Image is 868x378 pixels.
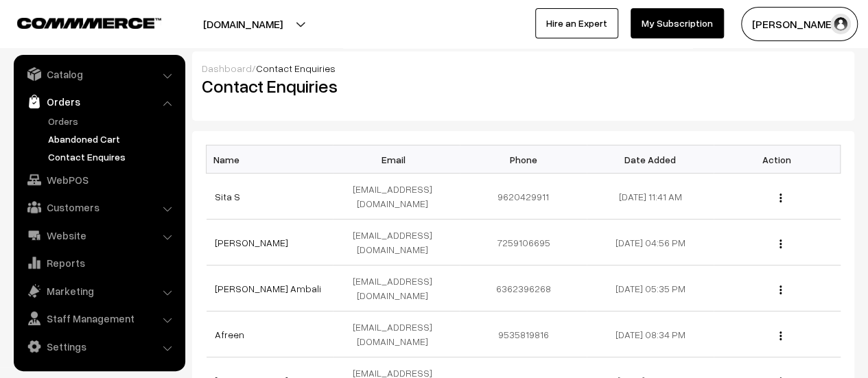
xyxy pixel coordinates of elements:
td: [EMAIL_ADDRESS][DOMAIN_NAME] [333,220,460,265]
td: [DATE] 08:34 PM [587,311,714,357]
th: Phone [460,145,587,174]
a: [PERSON_NAME] [215,237,288,248]
img: COMMMERCE [17,18,161,28]
a: Settings [17,334,180,359]
th: Name [207,145,333,174]
img: Menu [779,331,782,340]
td: 7259106695 [460,220,587,265]
span: Contact Enquiries [256,62,336,74]
img: Menu [779,239,782,248]
th: Email [333,145,460,174]
td: 9620429911 [460,174,587,220]
td: [DATE] 04:56 PM [587,220,714,265]
td: [DATE] 11:41 AM [587,174,714,220]
td: [DATE] 05:35 PM [587,265,714,311]
a: Afreen [215,329,244,340]
a: Reports [17,250,180,275]
td: [EMAIL_ADDRESS][DOMAIN_NAME] [333,174,460,220]
a: Website [17,223,180,248]
a: Orders [17,89,180,114]
a: WebPOS [17,167,180,192]
a: COMMMERCE [17,14,137,30]
a: Hire an Expert [535,8,618,38]
a: [PERSON_NAME] Ambali [215,283,321,294]
a: Customers [17,195,180,220]
a: Contact Enquires [45,150,180,164]
a: Sita S [215,191,240,202]
button: [DOMAIN_NAME] [155,7,331,41]
a: My Subscription [631,8,724,38]
a: Dashboard [202,62,252,74]
a: Marketing [17,279,180,303]
img: Menu [779,285,782,294]
button: [PERSON_NAME] [741,7,858,41]
div: / [202,61,845,75]
td: 6362396268 [460,265,587,311]
th: Date Added [587,145,714,174]
a: Orders [45,114,180,128]
a: Abandoned Cart [45,132,180,146]
h2: Contact Enquiries [202,75,513,97]
a: Staff Management [17,306,180,331]
td: [EMAIL_ADDRESS][DOMAIN_NAME] [333,311,460,357]
td: [EMAIL_ADDRESS][DOMAIN_NAME] [333,265,460,311]
img: Menu [779,193,782,202]
a: Catalog [17,62,180,86]
img: user [830,14,851,34]
th: Action [714,145,841,174]
td: 9535819816 [460,311,587,357]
